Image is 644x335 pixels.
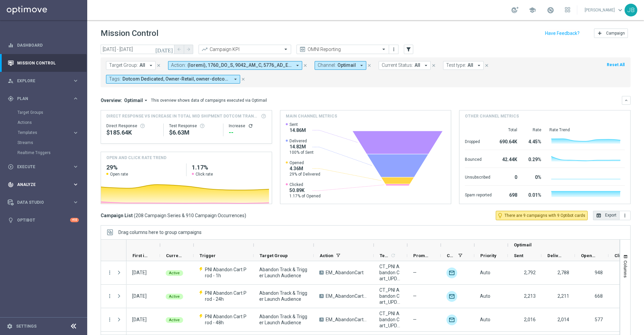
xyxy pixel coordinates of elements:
[17,36,79,54] a: Dashboard
[390,253,396,258] i: refresh
[169,123,218,129] div: Test Response
[581,253,597,258] span: Opened
[465,171,492,182] div: Unsubscribed
[136,212,245,219] span: 208 Campaign Series & 910 Campaign Occurrences
[17,183,72,187] span: Analyze
[259,267,308,279] span: Abandon Track & Trigger Launch Audience
[406,46,412,52] i: filter_alt
[240,76,246,83] button: close
[199,45,291,54] ng-select: Campaign KPI
[391,47,396,52] i: more_vert
[289,193,321,199] span: 1.17% of Opened
[7,164,79,170] div: play_circle_outline Execute keyboard_arrow_right
[497,212,503,219] i: lightbulb_outline
[289,165,320,172] span: 4.36M
[380,253,389,258] span: Templates
[595,270,603,275] span: 948
[289,122,306,127] span: Sent
[156,63,161,68] i: close
[187,62,292,68] span: (blanks) 2024_DC_C 2024_DC_L 2024_DC_N/Y + 334 more
[72,78,79,84] i: keyboard_arrow_right
[413,270,417,276] span: —
[8,54,79,72] div: Mission Control
[229,129,266,137] div: --
[620,211,631,220] button: more_vert
[289,150,314,155] span: 100% of Sent
[17,148,87,158] div: Realtime Triggers
[622,213,628,218] i: more_vert
[148,62,154,68] i: arrow_drop_down
[151,97,267,103] div: This overview shows data of campaigns executed via Optimail
[8,42,14,48] i: equalizer
[106,61,156,70] button: Target Group: All arrow_drop_down
[446,291,457,302] img: Optimail
[480,317,490,322] span: Auto
[446,62,466,68] span: Test type:
[480,293,490,299] span: Auto
[106,163,181,172] h2: 29%
[326,270,364,276] span: EM_AbandonCart
[245,212,246,219] span: )
[166,253,182,258] span: Current Status
[496,211,588,220] button: lightbulb_outline There are 9 campaigns with 9 Optibot cards
[8,164,14,170] i: play_circle_outline
[201,46,208,53] i: trending_up
[545,31,580,36] input: Have Feedback?
[260,253,288,258] span: Target Group
[525,189,541,200] div: 0.01%
[525,171,541,182] div: 0%
[101,285,126,308] div: Press SPACE to select this row.
[106,129,158,137] div: $185,635
[597,31,602,36] i: add
[118,230,202,235] span: Drag columns here to group campaigns
[248,123,253,129] i: refresh
[18,131,72,135] div: Templates
[134,212,136,219] span: (
[326,317,368,323] span: EM_AbandonCart_T3
[624,98,629,103] i: keyboard_arrow_down
[7,78,79,84] div: person_search Explore keyboard_arrow_right
[7,218,79,223] button: lightbulb Optibot +10
[140,62,145,68] span: All
[289,160,320,165] span: Opened
[413,293,417,299] span: —
[7,60,79,66] button: Mission Control
[625,4,637,16] div: JB
[122,76,230,82] span: Dotcom Dedicated, Owner-Retail, owner-dotcom-dedicated, owner-omni-dedicated, owner-retail
[504,212,585,219] span: There are 9 campaigns with 9 Optibot cards
[480,253,496,258] span: Priority
[303,63,308,68] i: close
[480,270,490,275] span: Auto
[622,96,631,105] button: keyboard_arrow_down
[557,293,569,299] span: 2,211
[500,136,517,146] div: 690.64K
[595,293,603,299] span: 668
[8,96,14,102] i: gps_fixed
[107,270,113,276] button: more_vert
[17,54,79,72] a: Mission Control
[294,62,301,68] i: arrow_drop_down
[446,268,457,278] img: Optimail
[302,62,308,69] button: close
[72,163,79,170] i: keyboard_arrow_right
[446,315,457,325] div: Optimail
[616,6,624,14] span: keyboard_arrow_down
[200,253,216,258] span: Trigger
[318,62,336,68] span: Channel:
[557,270,569,275] span: 2,788
[169,271,180,275] span: Active
[106,113,259,119] span: Direct Response VS Increase In Total Mid Shipment Dotcom Transaction Amount
[8,211,79,229] div: Optibot
[17,110,70,115] a: Target Groups
[7,323,13,329] i: settings
[413,317,417,323] span: —
[101,308,126,332] div: Press SPACE to select this row.
[166,293,183,299] colored-tag: Active
[259,314,308,326] span: Abandon Track & Trigger Launch Audience
[7,96,79,101] div: gps_fixed Plan keyboard_arrow_right
[156,62,162,69] button: close
[110,172,128,177] span: Open rate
